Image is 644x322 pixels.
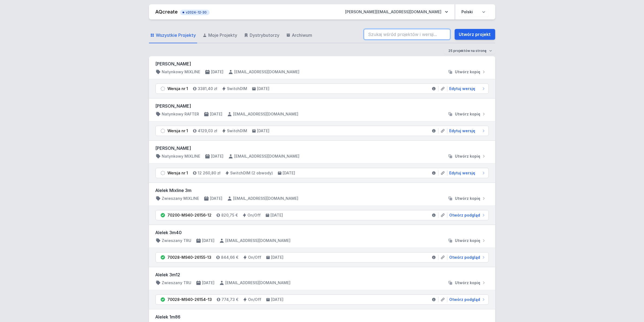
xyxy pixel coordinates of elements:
[271,213,283,218] h4: [DATE]
[455,69,481,75] span: Utwórz kopię
[162,69,200,75] h4: Natynkowy MIXLINE
[162,111,199,117] h4: Natynkowy RAFTER
[233,196,299,201] h4: [EMAIL_ADDRESS][DOMAIN_NAME]
[455,196,481,201] span: Utwórz kopię
[455,111,481,117] span: Utwórz kopię
[292,32,312,38] span: Archiwum
[450,213,480,218] span: Otwórz podgląd
[156,32,196,38] span: Wszystkie Projekty
[202,28,239,43] a: Moje Projekty
[160,128,166,134] img: draft.svg
[226,280,291,286] h4: [EMAIL_ADDRESS][DOMAIN_NAME]
[257,86,270,91] h4: [DATE]
[235,69,300,75] h4: [EMAIL_ADDRESS][DOMAIN_NAME]
[160,86,166,91] img: draft.svg
[160,170,166,176] img: draft.svg
[168,86,188,91] div: Wersja nr 1
[450,297,480,302] span: Otwórz podgląd
[156,314,489,320] h3: Alelek 1m86
[222,297,239,302] h4: 774,73 €
[210,196,223,201] h4: [DATE]
[210,111,223,117] h4: [DATE]
[450,170,475,176] span: Edytuj wersję
[202,238,215,243] h4: [DATE]
[455,238,481,243] span: Utwórz kopię
[198,170,221,176] h4: 12 260,80 zł
[250,32,280,38] span: Dystrybutorzy
[156,187,489,194] h3: Alelek Mixline 3m
[162,196,199,201] h4: Zwieszany MIXLINE
[168,255,212,260] div: 70028-M940-26155-13
[162,280,191,286] h4: Zwieszany TRU
[285,28,313,43] a: Archiwum
[222,213,238,218] h4: 820,75 €
[233,111,299,117] h4: [EMAIL_ADDRESS][DOMAIN_NAME]
[341,7,453,17] button: [PERSON_NAME][EMAIL_ADDRESS][DOMAIN_NAME]
[156,9,178,15] a: AQcreate
[447,255,486,260] a: Otwórz podgląd
[445,238,489,243] button: Utwórz kopię
[445,280,489,286] button: Utwórz kopię
[226,238,291,243] h4: [EMAIL_ADDRESS][DOMAIN_NAME]
[445,196,489,201] button: Utwórz kopię
[156,61,489,67] h3: [PERSON_NAME]
[455,280,481,286] span: Utwórz kopię
[243,28,281,43] a: Dystrybutorzy
[455,29,495,40] a: Utwórz projekt
[248,213,261,218] h4: On/Off
[248,297,262,302] h4: On/Off
[168,297,212,302] div: 70028-M940-26154-13
[211,154,224,159] h4: [DATE]
[227,86,247,91] h4: SwitchDIM
[168,128,188,134] div: Wersja nr 1
[271,297,284,302] h4: [DATE]
[257,128,270,134] h4: [DATE]
[183,10,207,15] span: v2024-12-30
[168,213,212,218] div: 70200-M940-26156-12
[235,154,300,159] h4: [EMAIL_ADDRESS][DOMAIN_NAME]
[162,238,191,243] h4: Zwieszany TRU
[450,255,480,260] span: Otwórz podgląd
[447,297,486,302] a: Otwórz podgląd
[445,69,489,75] button: Utwórz kopię
[455,154,481,159] span: Utwórz kopię
[156,145,489,151] h3: [PERSON_NAME]
[248,255,262,260] h4: On/Off
[230,170,273,176] h4: SwitchDIM (2 obwody)
[445,111,489,117] button: Utwórz kopię
[271,255,284,260] h4: [DATE]
[198,86,217,91] h4: 3381,40 zł
[198,128,217,134] h4: 4129,03 zł
[445,154,489,159] button: Utwórz kopię
[156,271,489,278] h3: Alelek 3m12
[149,28,197,43] a: Wszystkie Projekty
[156,103,489,109] h3: [PERSON_NAME]
[450,86,475,91] span: Edytuj wersję
[227,128,247,134] h4: SwitchDIM
[447,128,486,134] a: Edytuj wersję
[162,154,200,159] h4: Natynkowy MIXLINE
[447,213,486,218] a: Otwórz podgląd
[156,229,489,236] h3: Alelek 3m40
[450,128,475,134] span: Edytuj wersję
[458,7,489,17] select: Wybierz język
[168,170,188,176] div: Wersja nr 1
[221,255,239,260] h4: 844,66 €
[447,86,486,91] a: Edytuj wersję
[283,170,295,176] h4: [DATE]
[211,69,224,75] h4: [DATE]
[202,280,215,286] h4: [DATE]
[364,29,450,40] input: Szukaj wśród projektów i wersji...
[180,9,210,15] button: v2024-12-30
[209,32,237,38] span: Moje Projekty
[447,170,486,176] a: Edytuj wersję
